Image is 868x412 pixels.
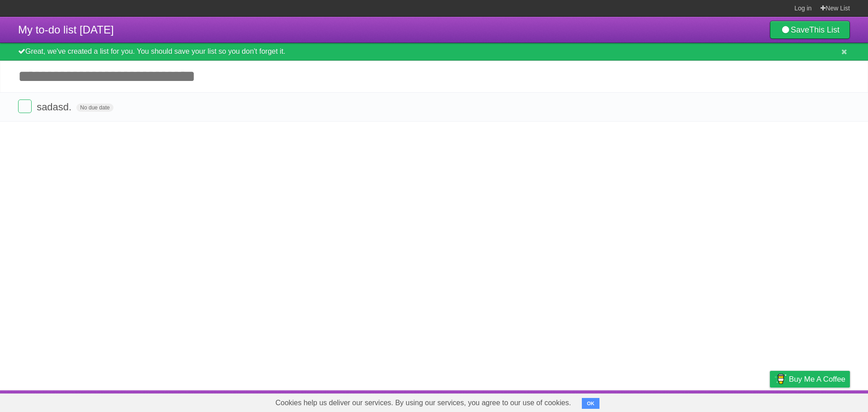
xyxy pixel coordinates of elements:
label: Done [18,99,32,113]
span: Buy me a coffee [789,371,845,387]
a: SaveThis List [770,21,850,39]
a: Privacy [758,393,782,410]
span: My to-do list [DATE] [18,24,114,36]
a: Buy me a coffee [770,371,850,388]
a: Developers [679,393,716,410]
a: Suggest a feature [793,393,850,410]
a: About [650,393,669,410]
button: OK [582,398,599,409]
b: This List [809,25,840,34]
span: No due date [76,104,113,112]
a: Terms [727,393,747,410]
span: Cookies help us deliver our services. By using our services, you agree to our use of cookies. [266,394,580,412]
img: Buy me a coffee [774,371,787,387]
span: sadasd. [37,101,74,113]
